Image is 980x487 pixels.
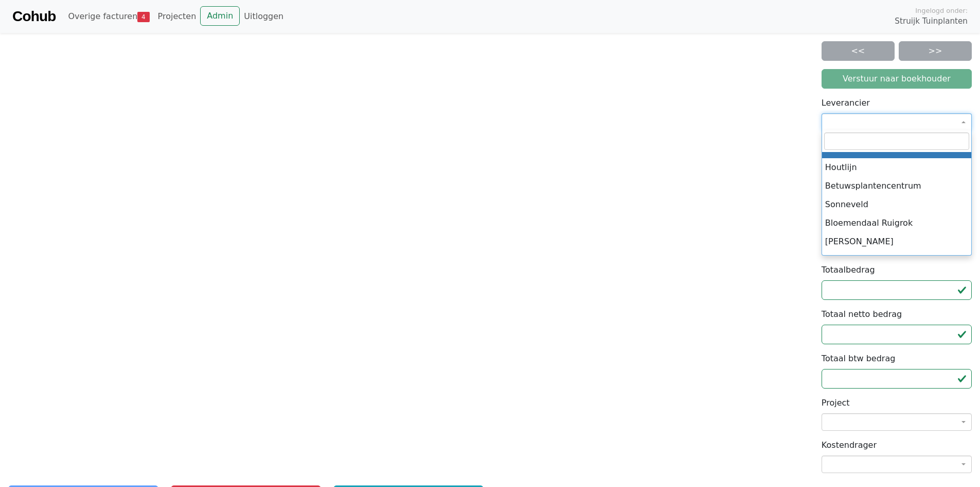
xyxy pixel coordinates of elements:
[154,6,201,27] a: Projecten
[822,214,971,232] li: Bloemendaal Ruigrok
[822,177,971,195] li: Betuwsplantencentrum
[822,397,850,409] label: Project
[822,97,870,109] label: Leverancier
[822,158,971,177] li: Houtlijn
[822,439,877,451] label: Kostendrager
[822,352,896,365] label: Totaal btw bedrag
[822,195,971,214] li: Sonneveld
[895,15,968,27] span: Struijk Tuinplanten
[64,6,153,27] a: Overige facturen4
[240,6,288,27] a: Uitloggen
[915,6,968,15] span: Ingelogd onder:
[822,232,971,251] li: [PERSON_NAME]
[822,251,971,270] li: Vollering Potgrond
[822,308,902,321] label: Totaal netto bedrag
[822,264,875,276] label: Totaalbedrag
[137,12,149,22] span: 4
[12,4,56,29] a: Cohub
[200,6,240,26] a: Admin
